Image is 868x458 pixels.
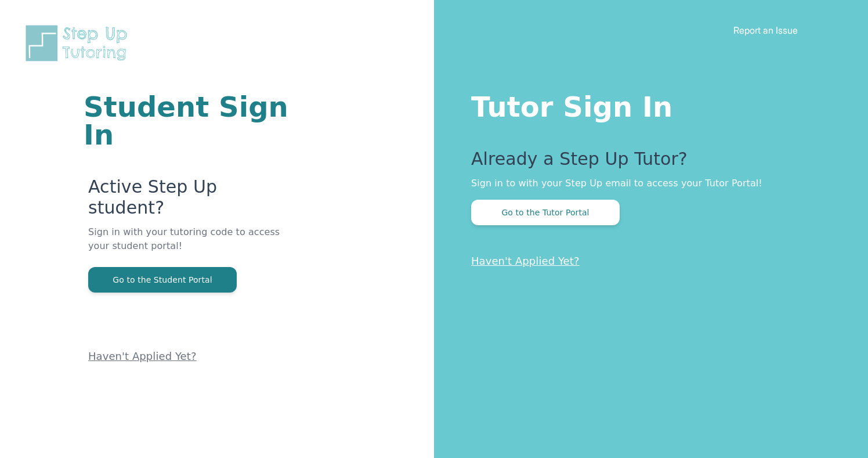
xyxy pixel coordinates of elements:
[88,274,237,285] a: Go to the Student Portal
[88,267,237,293] button: Go to the Student Portal
[471,207,620,218] a: Go to the Tutor Portal
[84,93,295,149] h1: Student Sign In
[88,350,197,362] a: Haven't Applied Yet?
[88,225,295,267] p: Sign in with your tutoring code to access your student portal!
[471,88,822,121] h1: Tutor Sign In
[23,23,135,63] img: Step Up Tutoring horizontal logo
[471,176,822,190] p: Sign in to with your Step Up email to access your Tutor Portal!
[733,24,798,36] a: Report an Issue
[471,149,822,176] p: Already a Step Up Tutor?
[471,255,580,267] a: Haven't Applied Yet?
[471,200,620,225] button: Go to the Tutor Portal
[88,176,295,225] p: Active Step Up student?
